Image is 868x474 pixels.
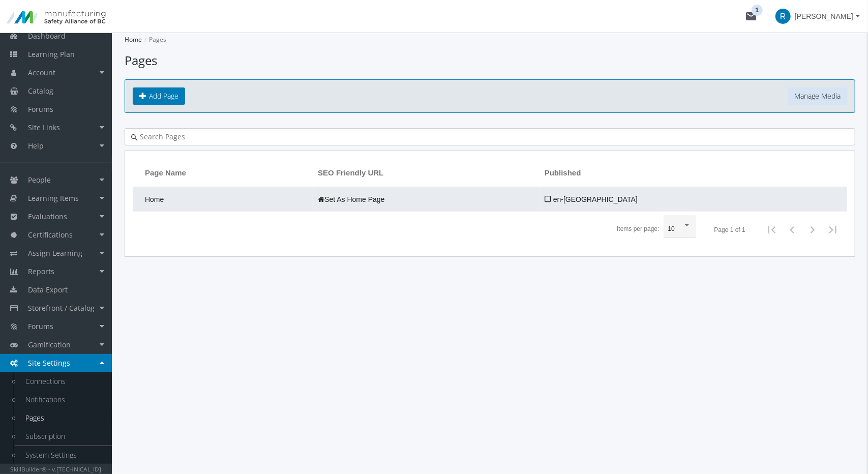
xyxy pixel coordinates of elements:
[11,465,102,473] small: SkillBuilder® - v.[TECHNICAL_ID]
[28,303,95,313] span: Storefront / Catalog
[802,220,823,240] button: Next page
[28,49,75,59] span: Learning Plan
[137,132,849,142] input: Search Pages
[142,33,166,47] li: Pages
[668,226,692,233] mat-select: Items per page:
[125,52,855,69] h1: Pages
[28,230,73,240] span: Certifications
[762,220,782,240] button: First Page
[28,248,82,258] span: Assign Learning
[823,220,843,240] button: Last page
[28,175,51,185] span: People
[545,167,581,178] span: Published
[775,9,791,24] span: R
[28,321,53,331] span: Forums
[28,141,44,151] span: Help
[788,87,847,105] button: Manage Media
[668,225,675,232] span: 10
[714,226,745,234] div: Page 1 of 1
[28,31,66,41] span: Dashboard
[28,266,54,276] span: Reports
[795,7,853,25] span: [PERSON_NAME]
[318,167,383,178] span: SEO Friendly URL
[28,123,60,132] span: Site Links
[782,220,802,240] button: Previous page
[318,195,384,203] span: Set As Home Page
[28,68,55,77] span: Account
[145,167,186,178] span: Page Name
[28,212,67,221] span: Evaluations
[125,35,142,44] a: Home
[28,340,71,349] span: Gamification
[15,409,112,427] a: Pages
[15,446,112,464] a: System Settings
[617,225,659,233] div: Items per page:
[145,167,195,178] div: Page Name
[149,91,178,101] span: Add Page
[145,195,164,203] span: Home
[15,391,112,409] a: Notifications
[545,195,638,203] span: en-[GEOGRAPHIC_DATA]
[28,193,79,203] span: Learning Items
[15,427,112,446] a: Subscription
[745,10,757,22] mat-icon: mail
[28,285,68,294] span: Data Export
[28,104,53,114] span: Forums
[28,358,70,368] span: Site Settings
[28,86,53,96] span: Catalog
[318,167,393,178] div: SEO Friendly URL
[15,372,112,391] a: Connections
